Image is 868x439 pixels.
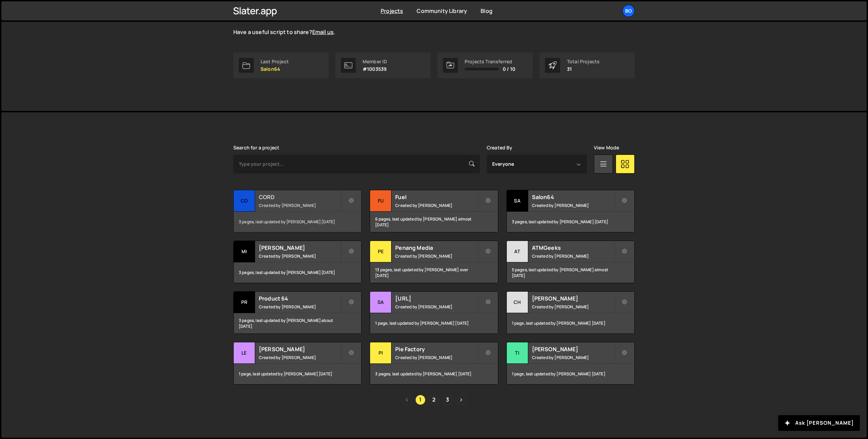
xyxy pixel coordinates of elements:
small: Created by [PERSON_NAME] [395,355,477,360]
a: Community Library [417,7,467,15]
small: Created by [PERSON_NAME] [259,253,341,259]
h2: Fuel [395,193,477,201]
p: #1003539 [363,66,387,72]
div: Pr [234,292,255,313]
div: 1 page, last updated by [PERSON_NAME] [DATE] [507,313,634,334]
div: 3 pages, last updated by [PERSON_NAME] about [DATE] [234,313,361,334]
small: Created by [PERSON_NAME] [532,202,614,208]
div: CH [507,292,528,313]
div: 3 pages, last updated by [PERSON_NAME] [DATE] [507,212,634,232]
div: 3 pages, last updated by [PERSON_NAME] [DATE] [370,364,498,384]
h2: Penang Media [395,244,477,251]
small: Created by [PERSON_NAME] [395,304,477,310]
div: AT [507,241,528,262]
small: Created by [PERSON_NAME] [532,355,614,360]
h2: [PERSON_NAME] [259,345,341,353]
div: Last Project [261,59,289,64]
span: 0 / 10 [503,66,515,72]
div: Pi [370,342,391,364]
div: 3 pages, last updated by [PERSON_NAME] [DATE] [234,262,361,283]
div: 13 pages, last updated by [PERSON_NAME] over [DATE] [370,262,498,283]
div: Sa [507,190,528,212]
p: Salon64 [261,66,289,72]
a: Projects [381,7,403,15]
h2: Pie Factory [395,345,477,353]
h2: [PERSON_NAME] [532,295,614,302]
a: Page 3 [443,395,453,405]
p: 31 [567,66,600,72]
label: Search for a project [233,145,279,150]
div: TI [507,342,528,364]
label: View Mode [594,145,619,150]
a: TI [PERSON_NAME] Created by [PERSON_NAME] 1 page, last updated by [PERSON_NAME] [DATE] [506,342,635,385]
div: 5 pages, last updated by [PERSON_NAME] almost [DATE] [507,262,634,283]
div: Pe [370,241,391,262]
a: Le [PERSON_NAME] Created by [PERSON_NAME] 1 page, last updated by [PERSON_NAME] [DATE] [233,342,362,385]
div: 1 page, last updated by [PERSON_NAME] [DATE] [507,364,634,384]
small: Created by [PERSON_NAME] [532,304,614,310]
a: Fu Fuel Created by [PERSON_NAME] 6 pages, last updated by [PERSON_NAME] almost [DATE] [370,190,498,232]
a: Page 2 [429,395,439,405]
a: AT ATMGeeks Created by [PERSON_NAME] 5 pages, last updated by [PERSON_NAME] almost [DATE] [506,241,635,283]
a: Sa Salon64 Created by [PERSON_NAME] 3 pages, last updated by [PERSON_NAME] [DATE] [506,190,635,232]
a: Pr Product 64 Created by [PERSON_NAME] 3 pages, last updated by [PERSON_NAME] about [DATE] [233,291,362,334]
small: Created by [PERSON_NAME] [259,355,341,360]
div: Pagination [233,395,635,405]
h2: [PERSON_NAME] [532,345,614,353]
a: SA [URL] Created by [PERSON_NAME] 1 page, last updated by [PERSON_NAME] [DATE] [370,291,498,334]
div: Member ID [363,59,387,64]
button: Ask [PERSON_NAME] [778,415,860,431]
small: Created by [PERSON_NAME] [395,253,477,259]
div: Mi [234,241,255,262]
h2: Salon64 [532,193,614,201]
label: Created By [487,145,513,150]
a: CO CORD Created by [PERSON_NAME] 3 pages, last updated by [PERSON_NAME] [DATE] [233,190,362,232]
input: Type your project... [233,155,480,174]
small: Created by [PERSON_NAME] [259,304,341,310]
h2: Product 64 [259,295,341,302]
a: Next page [456,395,466,405]
a: Blog [481,7,493,15]
h2: [URL] [395,295,477,302]
div: Le [234,342,255,364]
a: Email us [312,28,334,36]
small: Created by [PERSON_NAME] [395,202,477,208]
div: 1 page, last updated by [PERSON_NAME] [DATE] [370,313,498,334]
div: CO [234,190,255,212]
h2: CORD [259,193,341,201]
div: Fu [370,190,391,212]
small: Created by [PERSON_NAME] [532,253,614,259]
h2: ATMGeeks [532,244,614,251]
a: Pe Penang Media Created by [PERSON_NAME] 13 pages, last updated by [PERSON_NAME] over [DATE] [370,241,498,283]
a: Mi [PERSON_NAME] Created by [PERSON_NAME] 3 pages, last updated by [PERSON_NAME] [DATE] [233,241,362,283]
div: 6 pages, last updated by [PERSON_NAME] almost [DATE] [370,212,498,232]
div: 1 page, last updated by [PERSON_NAME] [DATE] [234,364,361,384]
div: Total Projects [567,59,600,64]
div: 3 pages, last updated by [PERSON_NAME] [DATE] [234,212,361,232]
a: Last Project Salon64 [233,52,329,78]
div: Projects Transferred [465,59,515,64]
a: Pi Pie Factory Created by [PERSON_NAME] 3 pages, last updated by [PERSON_NAME] [DATE] [370,342,498,385]
small: Created by [PERSON_NAME] [259,202,341,208]
div: SA [370,292,391,313]
a: CH [PERSON_NAME] Created by [PERSON_NAME] 1 page, last updated by [PERSON_NAME] [DATE] [506,291,635,334]
a: Bo [622,5,635,17]
h2: [PERSON_NAME] [259,244,341,251]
